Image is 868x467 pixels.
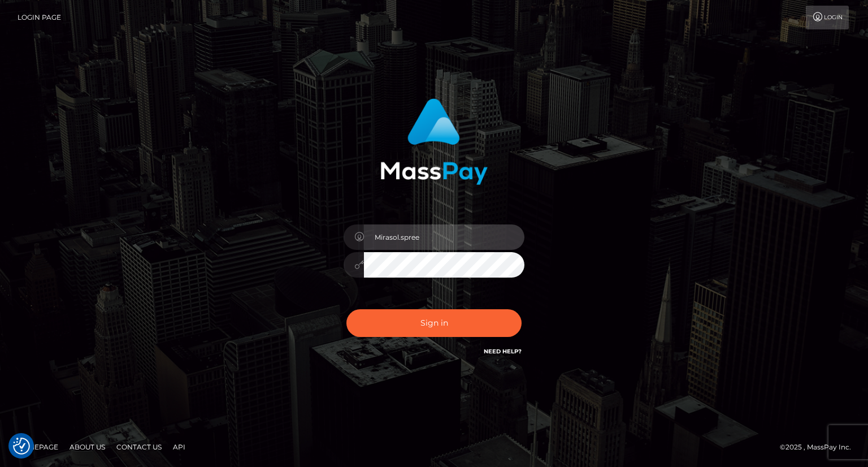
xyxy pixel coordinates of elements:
[13,438,30,455] img: Revisit consent button
[806,6,849,29] a: Login
[484,348,522,355] a: Need Help?
[780,441,860,453] div: © 2025 , MassPay Inc.
[168,438,190,456] a: API
[364,224,524,250] input: Username...
[380,98,488,185] img: MassPay Login
[112,438,166,456] a: Contact Us
[65,438,110,456] a: About Us
[346,309,522,337] button: Sign in
[18,6,61,29] a: Login Page
[12,438,63,456] a: Homepage
[13,438,30,455] button: Consent Preferences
